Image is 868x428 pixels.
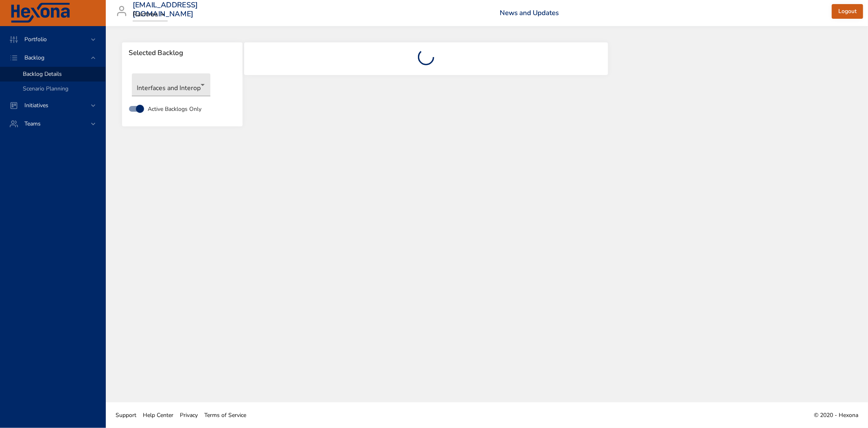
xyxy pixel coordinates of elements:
div: Raintree [133,8,168,21]
a: Privacy [177,406,201,424]
a: News and Updates [500,8,559,18]
span: Support [116,411,136,419]
span: Scenario Planning [23,85,68,93]
span: Selected Backlog [129,49,236,57]
span: Teams [18,120,47,128]
span: © 2020 - Hexona [814,411,858,419]
h3: [EMAIL_ADDRESS][DOMAIN_NAME] [133,1,198,18]
span: Logout [838,7,857,17]
span: Backlog [18,54,51,62]
button: Logout [832,4,863,19]
span: Portfolio [18,35,53,43]
span: Privacy [180,411,198,419]
a: Help Center [140,406,177,424]
span: Active Backlogs Only [148,105,201,113]
a: Support [112,406,140,424]
img: Hexona [10,3,71,23]
span: Initiatives [18,101,55,109]
div: Interfaces and Interop [132,73,210,96]
span: Help Center [143,411,173,419]
span: Backlog Details [23,70,62,78]
a: Terms of Service [201,406,249,424]
span: Terms of Service [204,411,246,419]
